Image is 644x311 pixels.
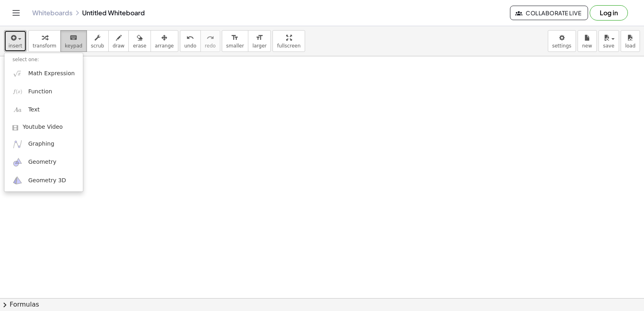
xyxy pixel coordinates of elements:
[4,153,83,171] a: Geometry
[256,33,263,43] i: format_size
[222,30,248,52] button: format_sizesmaller
[510,6,588,20] button: Collaborate Live
[28,177,66,185] span: Geometry 3D
[517,9,581,16] span: Collaborate Live
[28,88,52,96] span: Function
[113,43,125,49] span: draw
[108,30,129,52] button: draw
[184,43,196,49] span: undo
[4,64,83,82] a: Math Expression
[155,43,174,49] span: arrange
[128,30,151,52] button: erase
[151,30,178,52] button: arrange
[133,43,146,49] span: erase
[4,30,27,52] button: insert
[28,106,39,114] span: Text
[578,30,597,52] button: new
[4,135,83,153] a: Graphing
[248,30,271,52] button: format_sizelarger
[33,43,56,49] span: transform
[4,82,83,101] a: Function
[206,33,214,43] i: redo
[582,43,592,49] span: new
[8,43,22,49] span: insert
[12,175,23,185] img: ggb-3d.svg
[91,43,104,49] span: scrub
[277,43,300,49] span: fullscreen
[32,9,72,17] a: Whiteboards
[70,33,77,43] i: keyboard
[4,55,83,64] li: select one:
[252,43,266,49] span: larger
[4,171,83,189] a: Geometry 3D
[12,157,23,167] img: ggb-geometry.svg
[599,30,619,52] button: save
[186,33,194,43] i: undo
[603,43,614,49] span: save
[272,30,305,52] button: fullscreen
[12,87,23,97] img: f_x.png
[28,70,74,78] span: Math Expression
[205,43,216,49] span: redo
[87,30,109,52] button: scrub
[4,101,83,119] a: Text
[28,140,54,148] span: Graphing
[552,43,572,49] span: settings
[621,30,640,52] button: load
[12,68,23,78] img: sqrt_x.png
[590,5,628,21] button: Log in
[4,119,83,135] a: Youtube Video
[60,30,87,52] button: keyboardkeypad
[10,6,23,19] button: Toggle navigation
[23,123,63,131] span: Youtube Video
[12,139,23,149] img: ggb-graphing.svg
[180,30,201,52] button: undoundo
[226,43,244,49] span: smaller
[28,158,56,166] span: Geometry
[231,33,239,43] i: format_size
[548,30,576,52] button: settings
[200,30,220,52] button: redoredo
[625,43,636,49] span: load
[28,30,61,52] button: transform
[12,105,23,115] img: Aa.png
[65,43,83,49] span: keypad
